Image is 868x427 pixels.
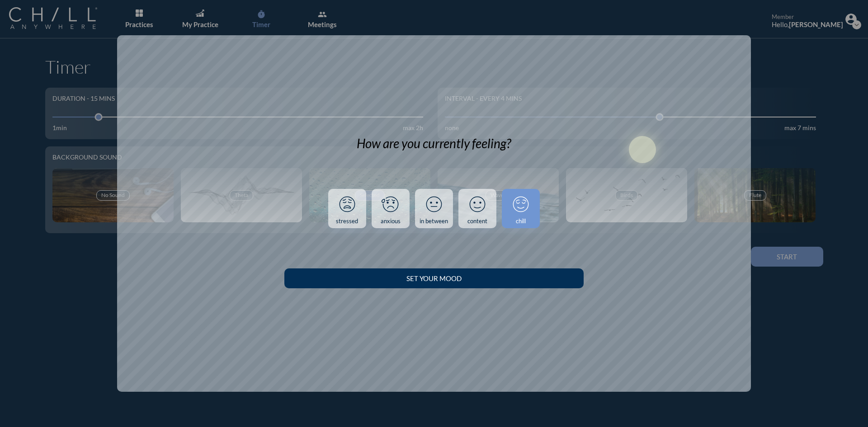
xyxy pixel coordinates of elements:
a: stressed [328,189,366,229]
div: chill [516,218,526,225]
a: chill [502,189,540,229]
div: stressed [336,218,358,225]
div: Set your Mood [300,274,567,282]
a: anxious [372,189,410,229]
div: anxious [381,218,401,225]
div: content [467,218,487,225]
button: Set your Mood [284,268,583,288]
a: in between [415,189,453,229]
div: in between [420,218,448,225]
a: content [458,189,496,229]
div: How are you currently feeling? [357,136,511,151]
